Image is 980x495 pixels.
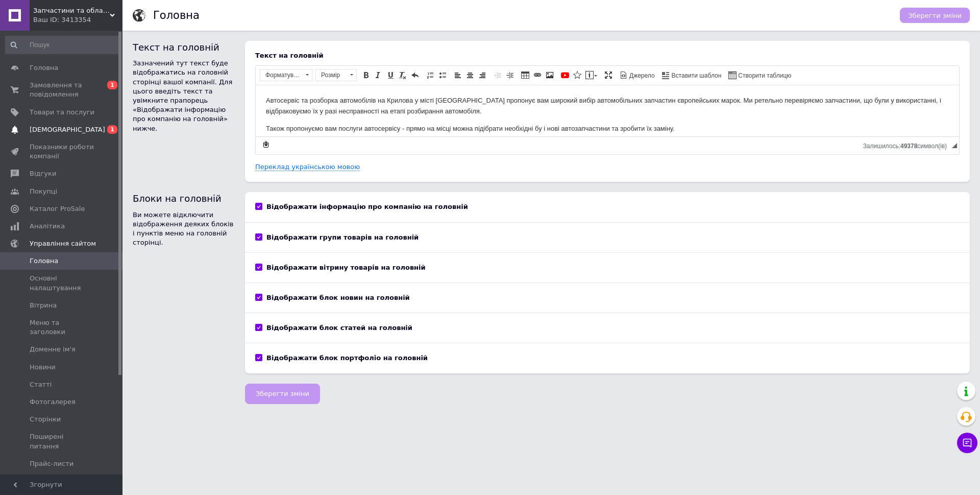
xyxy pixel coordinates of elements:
[266,354,428,362] b: Відображати блок портфоліо на головній
[425,69,436,81] a: Вставити/видалити нумерований список
[107,125,117,134] span: 1
[618,69,656,81] a: Джерело
[30,432,94,451] span: Поширені питання
[373,69,384,81] a: Курсив (Ctrl+I)
[584,69,599,81] a: Вставити повідомлення
[255,51,960,60] div: Текст на головній
[30,143,94,161] span: Показники роботи компанії
[133,41,235,54] h2: Текст на головній
[30,256,58,266] span: Головна
[30,345,76,354] span: Доменне ім'я
[133,192,235,205] h2: Блоки на головній
[397,69,408,81] a: Видалити форматування
[360,69,372,81] a: Жирний (Ctrl+B)
[33,15,122,25] div: Ваш ID: 3413354
[260,69,302,81] span: Форматування
[952,143,957,148] span: Потягніть для зміни розмірів
[30,204,85,214] span: Каталог ProSale
[603,69,614,81] a: Максимізувати
[30,380,52,389] span: Статті
[30,301,57,310] span: Вітрина
[660,69,723,81] a: Вставити шаблон
[255,163,360,171] a: Переклад українською мовою
[153,9,200,21] h1: Головна
[437,69,448,81] a: Вставити/видалити маркований список
[559,69,571,81] a: Додати відео з YouTube
[266,324,412,332] b: Відображати блок статей на головній
[737,72,791,80] span: Створити таблицю
[30,415,61,424] span: Сторінки
[30,222,65,231] span: Аналітика
[628,72,655,80] span: Джерело
[33,6,110,15] span: Запчастини та обладнання
[30,81,94,99] span: Замовлення та повідомлення
[10,38,693,49] p: Також пропонуємо вам послуги автосервісу - прямо на місці можна підібрати необхідні бу і нові авт...
[670,72,722,80] span: Вставити шаблон
[30,187,57,196] span: Покупці
[30,63,58,73] span: Головна
[863,140,952,150] div: Кiлькiсть символiв
[133,210,235,248] p: Ви можете відключити відображення деяких блоків і пунктів меню на головній сторінці.
[30,125,105,134] span: [DEMOGRAPHIC_DATA]
[5,36,120,54] input: Пошук
[266,294,410,301] b: Відображати блок новин на головній
[260,139,272,150] a: Зробити резервну копію зараз
[266,203,468,210] b: Відображати інформацію про компанію на головній
[30,459,73,468] span: Прайс-листи
[727,69,793,81] a: Створити таблицю
[30,274,94,292] span: Основні налаштування
[957,433,977,453] button: Чат з покупцем
[544,69,555,81] a: Зображення
[30,363,56,372] span: Новини
[266,233,419,241] b: Відображати групи товарів на головній
[477,69,488,81] a: По правому краю
[409,69,421,81] a: Повернути (Ctrl+Z)
[492,69,503,81] a: Зменшити відступ
[133,59,235,133] p: Зазначений тут текст буде відображатись на головній сторінці вашої компанії. Для цього введіть те...
[10,10,693,77] body: Редактор, 7E0D74B5-0971-4D49-BED3-982982D4584E
[315,69,357,81] a: Розмір
[504,69,516,81] a: Збільшити відступ
[316,69,347,81] span: Розмір
[30,397,76,407] span: Фотогалерея
[107,81,117,89] span: 1
[385,69,396,81] a: Підкреслений (Ctrl+U)
[520,69,531,81] a: Таблиця
[532,69,543,81] a: Вставити/Редагувати посилання (Ctrl+L)
[260,69,312,81] a: Форматування
[30,318,94,337] span: Меню та заголовки
[266,264,426,271] b: Відображати вітрину товарів на головній
[256,85,959,136] iframe: Редактор, 7E0D74B5-0971-4D49-BED3-982982D4584E
[464,69,476,81] a: По центру
[900,143,917,150] span: 49378
[30,169,56,178] span: Відгуки
[30,239,96,248] span: Управління сайтом
[30,108,94,117] span: Товари та послуги
[10,10,693,32] p: Автосервіс та розборка автомобілів на Крилова у місті [GEOGRAPHIC_DATA] пропонує вам широкий вибі...
[452,69,463,81] a: По лівому краю
[572,69,583,81] a: Вставити іконку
